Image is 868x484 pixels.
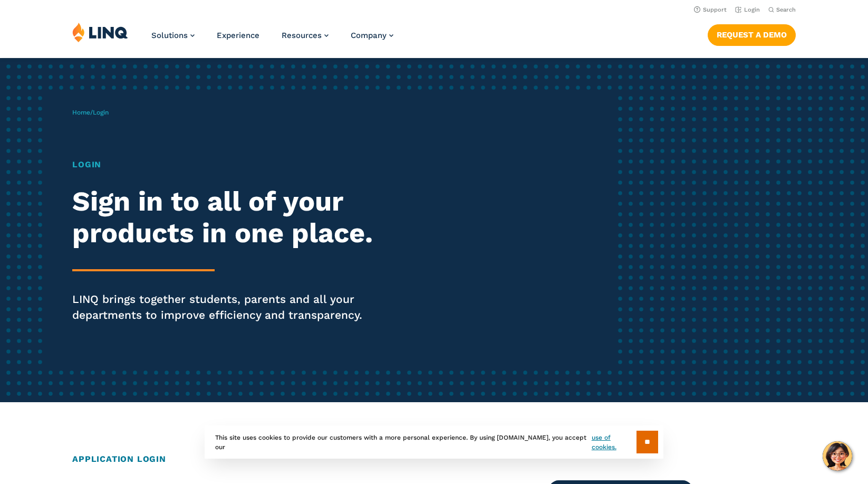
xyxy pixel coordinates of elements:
[72,291,407,323] p: LINQ brings together students, parents and all your departments to improve efficiency and transpa...
[592,433,636,452] a: use of cookies.
[768,6,796,14] button: Open Search Bar
[351,31,387,40] span: Company
[205,425,663,459] div: This site uses cookies to provide our customers with a more personal experience. By using [DOMAIN...
[151,22,393,57] nav: Primary Navigation
[151,31,195,40] a: Solutions
[72,22,128,42] img: LINQ | K‑12 Software
[72,186,407,249] h2: Sign in to all of your products in one place.
[823,441,852,471] button: Hello, have a question? Let’s chat.
[282,31,329,40] a: Resources
[151,31,188,40] span: Solutions
[93,109,109,116] span: Login
[708,24,796,45] a: Request a Demo
[72,109,109,116] span: /
[72,158,407,171] h1: Login
[694,6,727,13] a: Support
[708,22,796,45] nav: Button Navigation
[282,31,322,40] span: Resources
[351,31,393,40] a: Company
[217,31,259,40] a: Experience
[72,109,90,116] a: Home
[735,6,760,13] a: Login
[776,6,796,13] span: Search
